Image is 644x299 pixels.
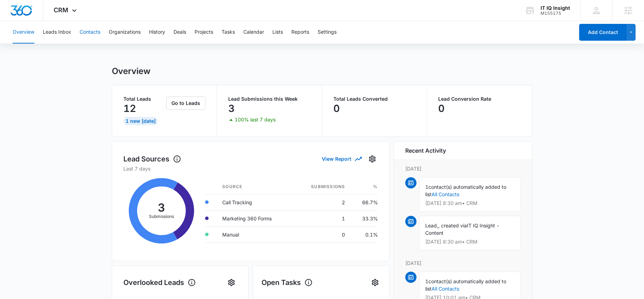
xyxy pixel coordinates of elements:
p: Lead Conversion Rate [438,97,521,101]
a: All Contacts [432,286,459,292]
span: CRM [54,6,68,14]
button: Tasks [222,21,235,44]
button: Settings [226,277,237,288]
button: Organizations [109,21,141,44]
img: tab_domain_overview_orange.svg [19,41,25,46]
img: tab_keywords_by_traffic_grey.svg [70,41,75,46]
div: Domain Overview [27,41,63,46]
h1: Open Tasks [262,277,313,288]
p: 12 [123,103,136,114]
td: 0 [293,226,351,242]
p: [DATE] 8:30 am • CRM [425,201,515,206]
button: Settings [367,153,378,165]
th: % [351,179,378,194]
span: contact(s) automatically added to list [425,184,506,197]
p: 100% last 7 days [235,117,276,122]
button: Settings [318,21,337,44]
h1: Overlooked Leads [123,277,196,288]
p: [DATE] 8:30 am • CRM [425,239,515,244]
h1: Overview [112,66,150,77]
th: Submissions [293,179,351,194]
div: Domain: [DOMAIN_NAME] [18,18,77,24]
p: 0 [333,103,340,114]
button: Settings [370,277,381,288]
td: 33.3% [351,210,378,226]
p: [DATE] [405,259,521,267]
td: Marketing 360 Forms [217,210,293,226]
span: 1 [425,184,428,190]
button: History [149,21,165,44]
h1: Lead Sources [123,154,181,164]
p: 0 [438,103,445,114]
p: 3 [228,103,235,114]
td: 0.1% [351,226,378,242]
img: logo_orange.svg [11,11,17,17]
a: Go to Leads [166,100,205,106]
img: website_grey.svg [11,18,17,24]
div: v 4.0.25 [20,11,34,17]
button: Leads Inbox [43,21,71,44]
h6: Recent Activity [405,146,446,155]
button: Projects [195,21,213,44]
div: account id [541,11,570,16]
button: Contacts [80,21,100,44]
td: 1 [293,210,351,226]
a: All Contacts [432,191,459,197]
td: 66.7% [351,194,378,210]
span: contact(s) automatically added to list [425,278,506,292]
button: Add Contact [579,24,626,41]
button: Reports [291,21,309,44]
th: Source [217,179,293,194]
span: Lead, [425,222,438,228]
button: Overview [13,21,34,44]
span: , created via [438,222,467,228]
button: View Report [322,153,361,165]
div: Keywords by Traffic [77,41,118,46]
td: Call Tracking [217,194,293,210]
button: Deals [174,21,186,44]
p: [DATE] [405,165,521,172]
div: account name [541,5,570,11]
p: Total Leads Converted [333,97,416,101]
td: 2 [293,194,351,210]
div: 1 New [DATE] [123,117,158,125]
p: Lead Submissions this Week [228,97,311,101]
span: 1 [425,278,428,284]
button: Lists [272,21,283,44]
p: Last 7 days [123,165,378,172]
td: Manual [217,226,293,242]
button: Go to Leads [166,97,205,110]
button: Calendar [243,21,264,44]
p: Total Leads [123,97,165,101]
